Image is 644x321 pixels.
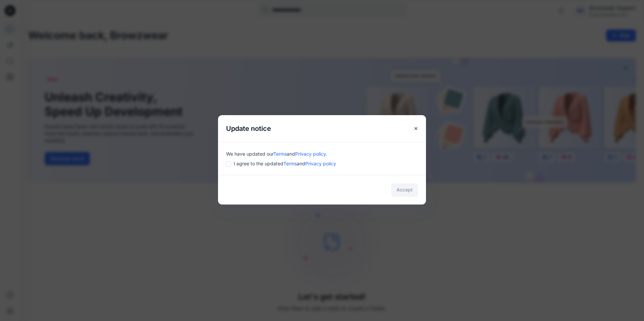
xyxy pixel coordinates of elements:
a: Privacy policy [305,161,336,166]
span: and [297,161,305,166]
h5: Update notice [218,115,279,142]
a: Privacy policy [295,151,326,157]
div: We have updated our . [226,150,418,157]
a: Terms [283,161,297,166]
button: Close [410,123,422,135]
span: and [287,151,295,157]
span: I agree to the updated [234,160,336,167]
a: Terms [273,151,287,157]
